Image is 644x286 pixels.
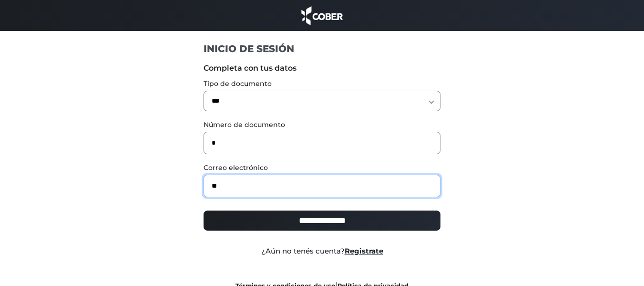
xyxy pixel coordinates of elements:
[204,79,440,89] label: Tipo de documento
[204,120,440,130] label: Número de documento
[204,63,440,74] label: Completa con tus datos
[204,163,440,173] label: Correo electrónico
[299,5,346,26] img: cober_marca.png
[204,42,440,55] h1: INICIO DE SESIÓN
[345,246,383,255] a: Registrate
[196,246,448,257] div: ¿Aún no tenés cuenta?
